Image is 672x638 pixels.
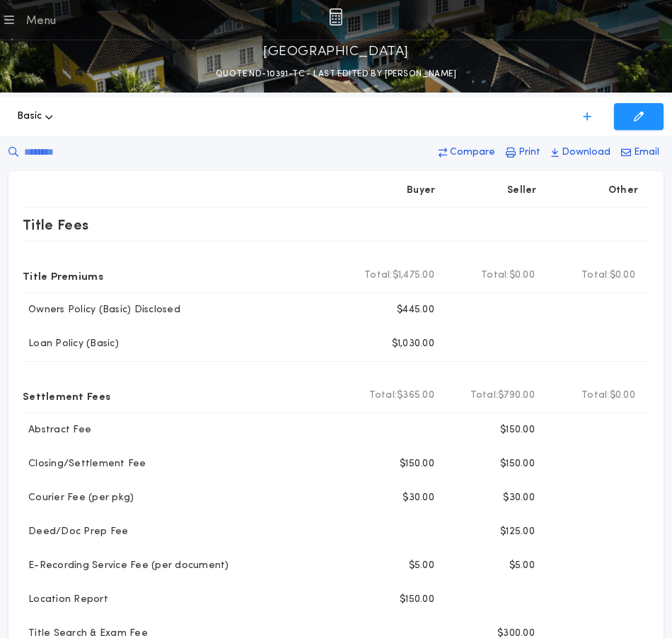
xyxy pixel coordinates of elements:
span: $1,475.00 [393,268,434,283]
button: Compare [434,140,499,165]
p: Abstract Fee [23,423,91,437]
p: $1,030.00 [392,337,434,351]
p: Deed/Doc Prep Fee [23,525,128,539]
p: $150.00 [500,423,535,437]
b: Total: [581,268,610,283]
p: Seller [507,184,537,198]
p: $150.00 [500,457,535,471]
p: Print [519,146,540,160]
b: Total: [481,268,509,283]
p: Settlement Fees [23,384,110,407]
button: Download [547,140,615,165]
p: Title Premiums [23,264,103,287]
p: $5.00 [409,559,434,573]
span: $790.00 [498,389,535,403]
p: Loan Policy (Basic) [23,337,119,351]
b: Total: [581,389,610,403]
p: Email [634,146,659,160]
p: Courier Fee (per pkg) [23,491,134,505]
p: $150.00 [400,457,434,471]
img: img [329,8,342,25]
p: Location Report [23,593,108,607]
p: $5.00 [509,559,535,573]
div: Menu [25,13,56,30]
p: Title Fees [23,213,89,236]
p: Buyer [407,184,435,198]
span: $365.00 [397,389,434,403]
b: Total: [364,268,393,283]
span: $0.00 [509,268,535,283]
p: $125.00 [500,525,535,539]
button: Email [617,140,664,165]
p: QUOTE ND-10391-TC - LAST EDITED BY [PERSON_NAME] [216,67,456,81]
button: Print [502,140,545,165]
p: Closing/Settlement Fee [23,457,146,471]
p: Download [562,146,610,160]
button: Basic [17,94,53,139]
span: $0.00 [610,268,635,283]
span: Basic [17,110,42,124]
p: [GEOGRAPHIC_DATA] [263,40,409,63]
p: Owners Policy (Basic) Disclosed [23,303,180,317]
span: $0.00 [610,389,635,403]
p: E-Recording Service Fee (per document) [23,559,229,573]
b: Total: [470,389,499,403]
p: $30.00 [503,491,535,505]
p: Compare [450,146,495,160]
p: $30.00 [402,491,434,505]
b: Total: [369,389,398,403]
p: Other [608,184,638,198]
p: $445.00 [397,303,434,317]
p: $150.00 [400,593,434,607]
